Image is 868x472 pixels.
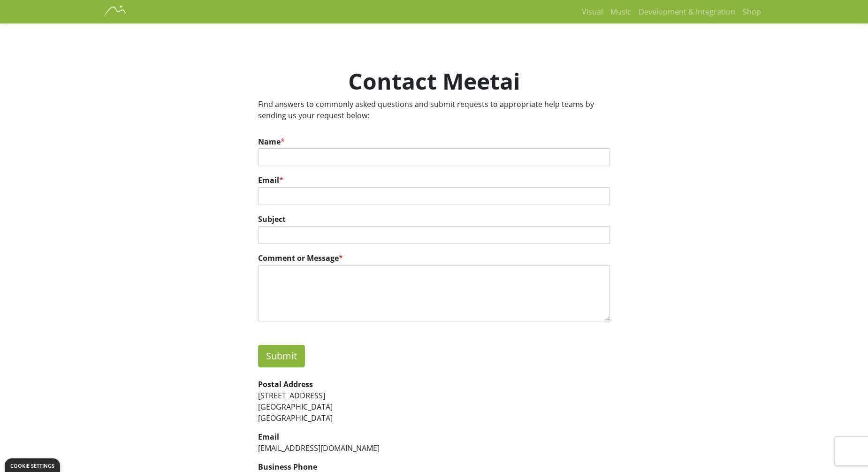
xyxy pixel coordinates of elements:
label: Comment or Message [258,253,610,263]
p: [STREET_ADDRESS] [GEOGRAPHIC_DATA] [GEOGRAPHIC_DATA] [258,379,610,424]
strong: Business Phone [258,462,317,472]
a: Development & Integration [635,2,739,21]
a: Visual [578,2,607,21]
label: Name [258,137,610,147]
label: Subject [258,214,610,224]
button: Submit [258,345,305,367]
strong: Postal Address [258,379,313,389]
label: Email [258,175,610,185]
p: [EMAIL_ADDRESS][DOMAIN_NAME] [258,431,610,454]
a: Music [607,2,635,21]
h1: Contact Meetai [258,68,610,95]
strong: Email [258,432,279,442]
div: Cookie settings [10,463,54,468]
a: Shop [739,2,765,21]
p: Find answers to commonly asked questions and submit requests to appropriate help teams by sending... [258,99,610,121]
